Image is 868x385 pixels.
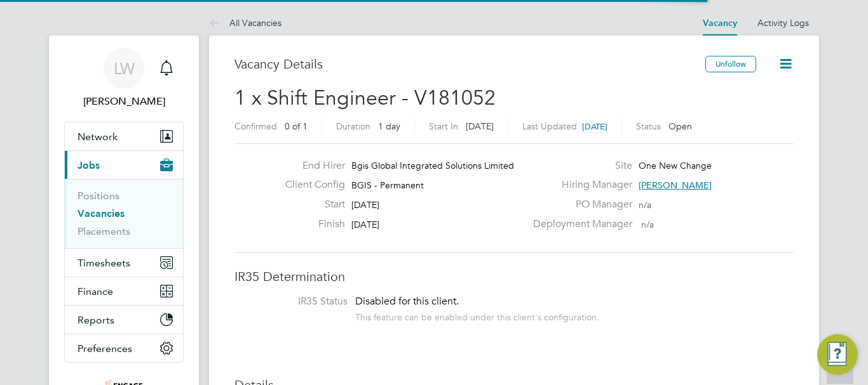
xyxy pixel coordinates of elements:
div: This feature can be enabled under this client's configuration. [355,308,599,323]
label: Deployment Manager [526,218,632,231]
span: Open [668,121,692,132]
button: Jobs [65,151,183,179]
span: Network [78,131,118,143]
span: LW [114,60,135,77]
span: Jobs [78,159,100,171]
span: Bgis Global Integrated Solutions Limited [351,160,514,171]
a: Placements [78,225,130,237]
button: Preferences [65,334,183,362]
span: One New Change [639,160,712,171]
label: PO Manager [526,198,632,211]
span: [PERSON_NAME] [639,179,712,191]
button: Reports [65,306,183,334]
span: Liam Wright [64,94,184,109]
label: Start [275,198,345,211]
label: Site [526,159,632,173]
label: IR35 Status [247,295,348,308]
button: Timesheets [65,249,183,277]
span: Finance [78,285,113,297]
span: Reports [78,314,114,326]
a: Vacancies [78,207,125,219]
label: Confirmed [234,121,277,132]
label: Client Config [275,178,345,192]
label: End Hirer [275,159,345,173]
span: Disabled for this client. [355,295,459,308]
span: 1 x Shift Engineer - V181052 [234,86,496,110]
a: Vacancy [703,18,737,29]
button: Unfollow [705,56,756,72]
button: Finance [65,277,183,305]
span: [DATE] [466,121,494,132]
span: [DATE] [351,219,379,230]
span: n/a [639,199,651,211]
span: n/a [641,219,654,230]
label: Hiring Manager [526,178,632,192]
a: All Vacancies [209,17,281,29]
div: Jobs [65,179,183,248]
a: Activity Logs [757,17,809,29]
span: [DATE] [582,121,607,132]
label: Start In [429,121,458,132]
span: Timesheets [78,257,130,269]
span: 0 of 1 [285,121,308,132]
span: 1 day [378,121,400,132]
h3: Vacancy Details [234,56,705,72]
button: Engage Resource Center [817,334,858,375]
span: BGIS - Permanent [351,179,424,191]
h3: IR35 Determination [234,268,794,285]
a: LW[PERSON_NAME] [64,48,184,109]
button: Network [65,122,183,150]
a: Positions [78,190,119,202]
label: Status [636,121,661,132]
label: Last Updated [522,121,577,132]
label: Duration [336,121,370,132]
span: [DATE] [351,199,379,211]
span: Preferences [78,343,132,355]
label: Finish [275,218,345,231]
